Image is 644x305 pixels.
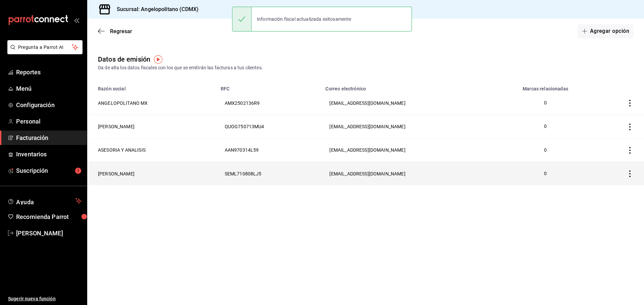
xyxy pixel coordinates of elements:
[16,229,82,238] span: [PERSON_NAME]
[87,115,217,138] th: [PERSON_NAME]
[8,295,82,302] span: Sugerir nueva función
[503,99,588,106] p: 0
[98,54,150,64] div: Datos de emisión
[321,138,495,162] th: [EMAIL_ADDRESS][DOMAIN_NAME]
[16,133,82,142] span: Facturación
[217,138,322,162] th: AAN970314L59
[252,12,357,26] div: Información fiscal actualizada exitosamente
[74,17,79,23] button: open_drawer_menu
[16,84,82,93] span: Menú
[578,24,633,38] button: Agregar opción
[503,170,588,177] p: 0
[16,68,82,77] span: Reportes
[98,28,132,34] button: Regresar
[321,115,495,138] th: [EMAIL_ADDRESS][DOMAIN_NAME]
[321,162,495,185] th: [EMAIL_ADDRESS][DOMAIN_NAME]
[16,150,82,159] span: Inventarios
[16,117,82,126] span: Personal
[217,82,322,91] th: RFC
[217,115,322,138] th: QUOG750713MU4
[321,82,495,91] th: Correo electrónico
[495,82,596,91] th: Marcas relacionadas
[7,40,83,54] button: Pregunta a Parrot AI
[87,91,217,115] th: ANGELOPOLITANO MX
[16,166,82,175] span: Suscripción
[5,49,83,56] a: Pregunta a Parrot AI
[217,162,322,185] th: SEML710808LJ5
[87,162,217,185] th: [PERSON_NAME]
[321,91,495,115] th: [EMAIL_ADDRESS][DOMAIN_NAME]
[503,147,588,154] p: 0
[16,212,82,221] span: Recomienda Parrot
[503,123,588,130] p: 0
[217,91,322,115] th: AMX2502136R9
[18,44,72,51] span: Pregunta a Parrot AI
[154,55,162,64] img: Tooltip marker
[16,100,82,109] span: Configuración
[87,82,217,91] th: Razón social
[87,138,217,162] th: ASESORIA Y ANALISIS
[110,28,132,34] span: Regresar
[98,64,633,71] div: Da de alta los datos fiscales con los que se emitirán las facturas a tus clientes.
[16,197,73,205] span: Ayuda
[111,5,199,13] h3: Sucursal: Angelopolitano (CDMX)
